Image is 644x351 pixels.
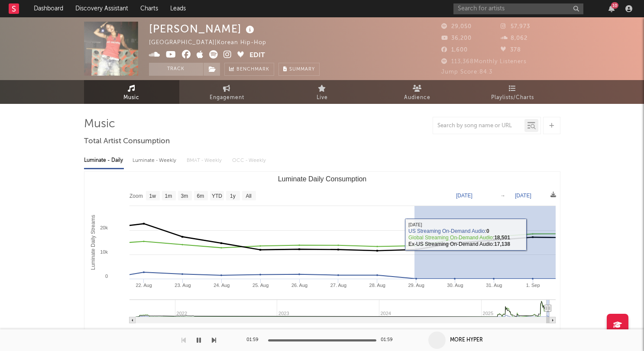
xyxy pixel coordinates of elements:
input: Search by song name or URL [433,122,524,129]
text: 27. Aug [330,283,346,288]
text: [DATE] [456,193,472,199]
text: 0 [105,274,107,279]
div: MORE HYPER [450,336,483,344]
a: Playlists/Charts [465,80,560,104]
text: 31. Aug [486,283,502,288]
text: Luminate Daily Streams [90,215,96,270]
text: 24. Aug [214,283,230,288]
div: 10 [611,2,618,9]
div: 01:59 [381,335,398,345]
text: YTD [211,193,222,199]
a: Audience [370,80,465,104]
span: Summary [289,67,315,72]
span: 378 [501,47,521,53]
text: Luminate Daily Consumption [278,175,366,183]
text: 25. Aug [252,283,269,288]
span: 36,200 [441,35,472,41]
span: 1,600 [441,47,468,53]
span: Live [317,93,328,103]
div: [PERSON_NAME] [149,22,256,36]
text: → [500,193,505,199]
text: Zoom [129,193,143,199]
text: 29. Aug [408,283,424,288]
button: Track [149,63,203,76]
span: Total Artist Consumption [84,136,170,147]
span: 57,973 [501,24,530,29]
text: 10k [100,249,108,254]
text: 30. Aug [447,283,463,288]
text: 1m [165,193,172,199]
text: 6m [197,193,204,199]
button: Edit [249,50,265,61]
span: Audience [404,93,430,103]
text: 1. Sep [526,283,540,288]
button: Summary [278,63,320,76]
text: 28. Aug [369,283,385,288]
span: Benchmark [236,64,269,75]
div: Luminate - Daily [84,153,124,168]
span: 113,368 Monthly Listeners [441,59,527,64]
div: 01:59 [246,335,264,345]
text: 22. Aug [136,283,152,288]
text: [DATE] [515,193,531,199]
text: 26. Aug [291,283,307,288]
text: All [246,193,251,199]
span: Engagement [210,93,244,103]
a: Live [275,80,370,104]
div: [GEOGRAPHIC_DATA] | Korean Hip-Hop [149,38,276,48]
text: 3m [181,193,188,199]
a: Music [84,80,179,104]
span: Playlists/Charts [491,93,534,103]
svg: Luminate Daily Consumption [84,172,560,345]
input: Search for artists [453,3,583,14]
text: 23. Aug [175,283,191,288]
button: 10 [608,5,615,12]
text: 1w [149,193,156,199]
text: 1y [230,193,236,199]
span: Jump Score: 84.3 [441,69,492,75]
span: Music [123,93,139,103]
text: 20k [100,225,108,230]
a: Benchmark [224,63,274,76]
span: 29,050 [441,24,472,29]
span: 8,062 [501,35,527,41]
a: Engagement [179,80,275,104]
div: Luminate - Weekly [133,153,178,168]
